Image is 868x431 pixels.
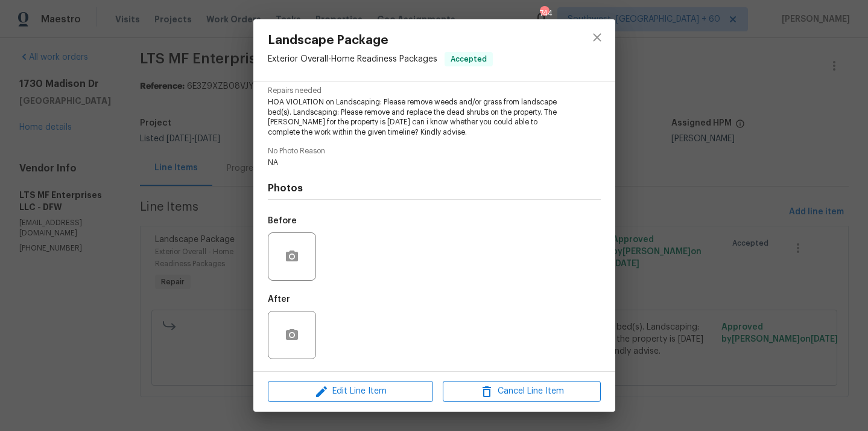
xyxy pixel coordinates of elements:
[268,217,297,225] h5: Before
[443,381,601,402] button: Cancel Line Item
[540,7,548,19] div: 744
[268,295,290,304] h5: After
[583,23,612,52] button: close
[268,55,437,63] span: Exterior Overall - Home Readiness Packages
[268,97,568,138] span: HOA VIOLATION on Landscaping: Please remove weeds and/or grass from landscape bed(s). Landscaping...
[271,384,429,399] span: Edit Line Item
[268,34,493,47] span: Landscape Package
[268,158,568,168] span: NA
[446,53,492,65] span: Accepted
[268,182,601,194] h4: Photos
[268,381,433,402] button: Edit Line Item
[446,384,597,399] span: Cancel Line Item
[268,147,601,155] span: No Photo Reason
[268,87,601,95] span: Repairs needed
